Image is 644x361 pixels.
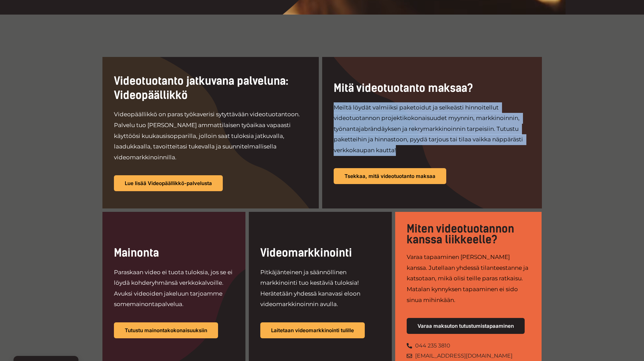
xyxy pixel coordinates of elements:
a: [EMAIL_ADDRESS][DOMAIN_NAME] [407,351,530,361]
h2: Mainonta [114,246,234,260]
p: Videopäällikkö on paras työkaverisi sytyttävään videotuotantoon. Palvelu tuo [PERSON_NAME] ammatt... [114,109,307,163]
span: Tutustu mainontakokonaisuuksiin [125,328,207,333]
p: Meiltä löydät valmiiksi paketoidut ja selkeästi hinnoitellut videotuotannon projektikokonaisuudet... [334,102,530,156]
h2: Videomarkkinointi [260,246,380,260]
h2: Videotuotanto jatkuvana palveluna: Videopäällikkö [114,74,307,102]
span: 044 235 3810 [413,341,450,351]
a: Tutustu mainontakokonaisuuksiin [114,322,218,338]
p: Pitkäjänteinen ja säännöllinen markkinointi tuo kestäviä tuloksia! Herätetään yhdessä kanavasi el... [260,267,380,310]
h2: Mitä videotuotanto maksaa? [334,81,530,96]
a: Varaa maksuton tutustumistapaaminen [407,318,525,334]
span: Lue lisää Videopäällikkö-palvelusta [125,181,212,186]
a: 044 235 3810 [407,341,530,351]
a: Lue lisää Videopäällikkö-palvelusta [114,175,223,191]
p: Varaa tapaaminen [PERSON_NAME] kanssa. Jutellaan yhdessä tilanteestanne ja katsotaan, mikä olisi ... [407,252,530,305]
a: Laitetaan videomarkkinointi tulille [260,322,365,338]
p: Paraskaan video ei tuota tuloksia, jos se ei löydä kohderyhmänsä verkkokalvoille. Avuksi videoide... [114,267,234,310]
a: Tsekkaa, mitä videotuotanto maksaa [334,168,446,184]
p: Miten videotuotannon kanssa liikkeelle? [407,223,530,245]
span: Laitetaan videomarkkinointi tulille [271,328,354,333]
span: Tsekkaa, mitä videotuotanto maksaa [344,174,435,179]
span: Varaa maksuton tutustumistapaaminen [418,323,514,328]
span: [EMAIL_ADDRESS][DOMAIN_NAME] [413,351,512,361]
